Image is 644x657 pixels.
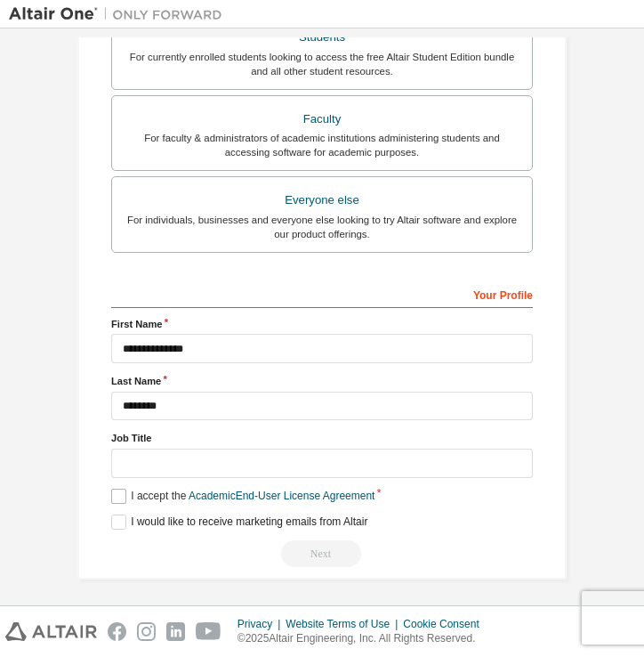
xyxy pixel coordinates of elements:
[137,622,156,641] img: instagram.svg
[111,431,533,445] label: Job Title
[9,5,231,23] img: Altair One
[111,540,533,567] div: Read and acccept EULA to continue
[111,515,367,530] label: I would like to receive marketing emails from Altair
[111,280,533,308] div: Your Profile
[123,188,521,213] div: Everyone else
[111,317,533,331] label: First Name
[189,490,374,502] a: Academic End-User License Agreement
[111,374,533,388] label: Last Name
[123,50,521,78] div: For currently enrolled students looking to access the free Altair Student Edition bundle and all ...
[108,622,126,641] img: facebook.svg
[123,107,521,132] div: Faculty
[123,25,521,50] div: Students
[166,622,185,641] img: linkedin.svg
[403,617,489,631] div: Cookie Consent
[5,622,97,641] img: altair_logo.svg
[123,213,521,241] div: For individuals, businesses and everyone else looking to try Altair software and explore our prod...
[286,617,403,631] div: Website Terms of Use
[237,617,286,631] div: Privacy
[196,622,221,641] img: youtube.svg
[111,489,374,504] label: I accept the
[123,131,521,159] div: For faculty & administrators of academic institutions administering students and accessing softwa...
[237,631,490,646] p: © 2025 Altair Engineering, Inc. All Rights Reserved.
